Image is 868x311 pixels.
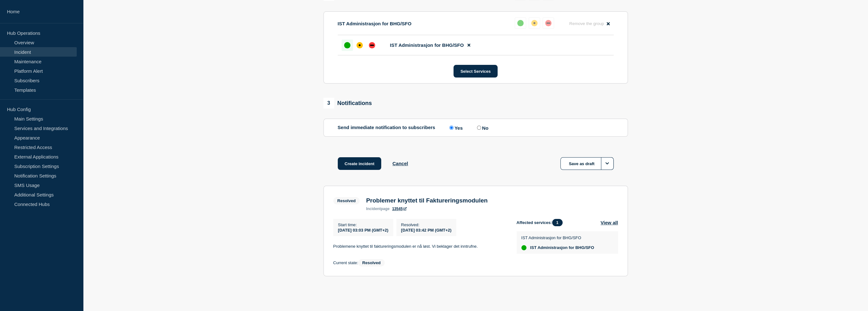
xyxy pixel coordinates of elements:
p: page [366,207,389,211]
span: [DATE] 03:42 PM (GMT+2) [401,228,452,233]
input: No [477,126,481,130]
button: Cancel [392,161,408,166]
span: Affected services: [517,219,566,226]
span: IST Administrasjon for BHG/SFO [530,245,594,250]
button: Select Services [454,65,498,78]
p: Send immediate notification to subscribers [338,125,435,131]
div: affected [531,20,538,26]
p: Resolved : [401,222,452,227]
span: Remove the group [569,21,604,26]
p: Problemene knyttet til faktureringsmodulen er nå løst. Vi beklager det inntrufne. [333,244,506,249]
p: IST Administrasjon for BHG/SFO [338,21,412,26]
button: View all [601,219,618,226]
div: Send immediate notification to subscribers [338,125,614,131]
label: Yes [448,125,463,131]
div: affected [356,42,363,48]
button: down [543,17,554,29]
span: Resolved [333,197,360,204]
div: up [517,20,524,26]
label: No [475,125,488,131]
div: up [521,245,526,250]
div: Notifications [323,98,372,109]
span: Resolved [358,259,385,266]
button: Save as draft [560,157,614,170]
input: Yes [449,126,454,130]
button: Options [601,157,614,170]
div: down [545,20,551,26]
button: up [515,17,526,29]
a: 13545 [392,207,406,211]
h3: Problemer knyttet til Faktureringsmodulen [366,197,487,204]
p: IST Administrasjon for BHG/SFO [521,235,594,240]
div: down [369,42,375,48]
p: Current state: [333,259,517,266]
button: affected [529,17,540,29]
p: Start time : [338,222,388,227]
span: [DATE] 03:03 PM (GMT+2) [338,228,388,233]
button: Remove the group [565,17,614,30]
span: IST Administrasjon for BHG/SFO [390,42,464,48]
span: 1 [552,219,563,226]
span: incident [366,207,381,211]
button: Create incident [338,157,382,170]
div: up [344,42,350,48]
span: 3 [323,98,334,109]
